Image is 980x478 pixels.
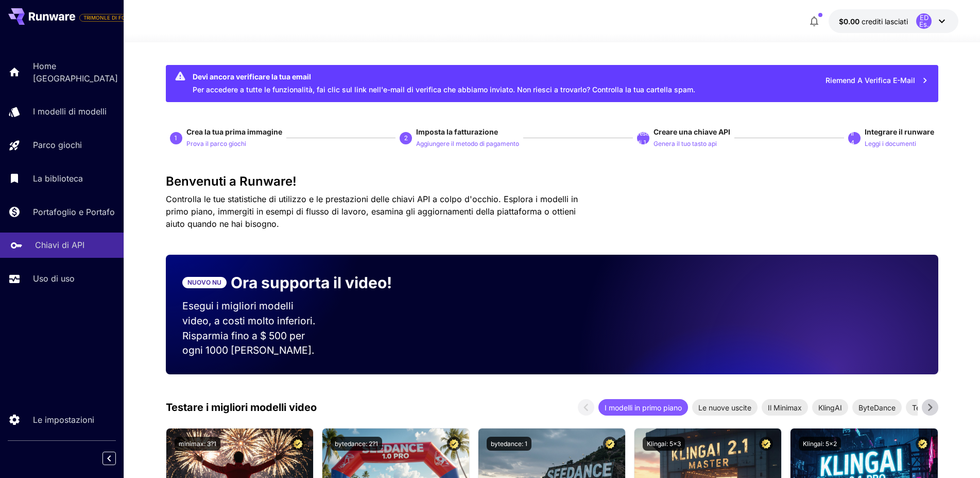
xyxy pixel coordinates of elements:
button: Riemend a verifica e-mail [820,70,934,91]
span: crediti lasciati [862,17,908,26]
p: Home [GEOGRAPHIC_DATA] [33,60,118,85]
p: Chiavi di API [35,239,84,251]
span: Crea la tua prima immagine [186,127,282,136]
div: Le nuove uscite [692,399,758,416]
button: bytedance: 2?1 [331,437,382,451]
button: minimax: 3?1 [175,437,220,451]
button: bytedance: 1 [487,437,531,451]
span: I modelli in primo piano [598,402,688,413]
span: Aggiungi la tua carta di pagamento per abilitare la funzionalità completa della piattaforma. [79,11,157,24]
p: Prova il parco giochi [186,139,246,149]
p: Testi di 1 [637,129,649,147]
p: Portafoglio e Portafo [33,206,115,218]
span: TRIMONLE DI FORMAZIONE [80,14,157,22]
p: 2 [404,134,408,143]
button: Prova il parco giochi [186,137,246,150]
p: 1 [174,134,178,143]
button: Modello certificato – Vetted per le migliori prestazioni e include una licenza commerciale. [447,437,461,451]
p: Esegui i migliori modelli video, a costi molto inferiori. [182,299,422,328]
button: Leggi i documenti [865,137,916,150]
div: Per accedere a tutte le funzionalità, fai clic sul link nell'e-mail di verifica che abbiamo invia... [193,68,695,99]
button: Modello certificato – Vetted per le migliori prestazioni e include una licenza commerciale. [291,437,305,451]
button: Klingai: 5x2 [799,437,841,451]
p: Ora supporta il video! [231,271,392,294]
p: Parco giochi [33,139,82,151]
p: Uso di uso [33,272,75,285]
button: Modello certificato – Vetted per le migliori prestazioni e include una licenza commerciale. [603,437,617,451]
p: Aggiungere il metodo di pagamento [416,139,519,149]
button: Genera il tuo tasto api [654,137,717,150]
span: Il Minimax [762,402,808,413]
button: Aggiungere il metodo di pagamento [416,137,519,150]
span: $0.00 [839,17,859,26]
p: Leggi i documenti [865,139,916,149]
span: ByteDance [852,402,902,413]
span: Le nuove uscite [692,402,758,413]
p: Le impostazioni [33,414,94,426]
p: Risparmia fino a $ 500 per ogni 1000 [PERSON_NAME]. [182,328,422,358]
div: KlingAI [812,399,848,416]
div: Barra laterale del collasso [110,449,124,468]
button: Prezzo a partire da $0.00ED Es. [829,9,958,33]
span: Creare una chiave API [654,127,730,136]
span: KlingAI [812,402,848,413]
p: NUOVO NU [187,278,221,287]
div: ByteDance [852,399,902,416]
button: Modello certificato – Vetted per le migliori prestazioni e include una licenza commerciale. [759,437,773,451]
p: La biblioteca [33,172,83,185]
div: Devi ancora verificare la tua email [193,71,695,82]
button: Barra laterale del collasso [102,452,116,465]
p: Testare i migliori modelli video [166,400,317,415]
div: I modelli in primo piano [598,399,688,416]
p: Il 4 [851,129,858,147]
div: Prezzo a partire da $0.00 [839,16,908,27]
span: Imposta la fatturazione [416,127,498,136]
button: Klingai: 5x3 [643,437,685,451]
span: Integrare il runware [865,127,934,136]
button: Modello certificato – Vetted per le migliori prestazioni e include una licenza commerciale. [916,437,930,451]
span: Controlla le tue statistiche di utilizzo e le prestazioni delle chiavi API a colpo d'occhio. Espl... [166,194,578,229]
p: Genera il tuo tasto api [654,139,717,149]
div: Il Minimax [762,399,808,416]
h3: Benvenuti a Runware! [166,174,938,189]
p: I modelli di modelli [33,105,107,118]
div: ED Es. [916,13,932,29]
